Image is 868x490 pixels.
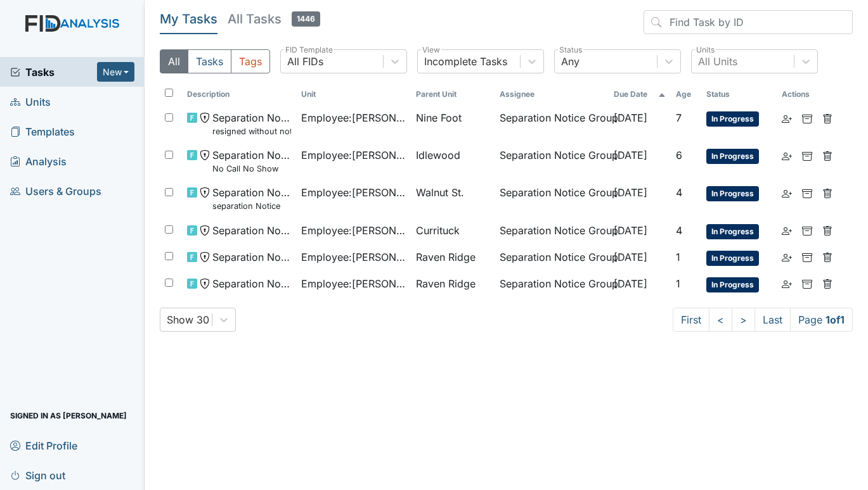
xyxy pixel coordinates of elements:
a: Archive [802,223,812,238]
div: Any [561,54,580,69]
span: 7 [676,111,682,124]
span: Users & Groups [10,181,101,201]
a: Delete [822,276,832,291]
button: Tasks [188,49,231,73]
span: Employee : [PERSON_NAME] [301,148,405,163]
td: Separation Notice Group [495,244,609,271]
th: Actions [777,84,840,105]
a: Tasks [10,65,97,80]
a: Delete [822,249,832,265]
th: Toggle SortBy [296,84,410,105]
span: 1 [676,277,680,290]
th: Assignee [495,84,609,105]
h5: All Tasks [228,10,320,28]
span: Signed in as [PERSON_NAME] [10,406,127,425]
span: Employee : [PERSON_NAME][GEOGRAPHIC_DATA] [301,185,405,200]
span: Raven Ridge [416,249,476,265]
span: Employee : [PERSON_NAME] [301,223,405,238]
span: Units [10,92,51,111]
input: Toggle All Rows Selected [165,89,173,97]
span: Separation Notice separation Notice [212,185,291,212]
span: Idlewood [416,148,460,163]
a: Delete [822,185,832,200]
span: Page [790,308,853,332]
a: First [673,308,709,332]
button: New [97,62,135,82]
button: Tags [231,49,270,73]
span: Separation Notice resigned without notice [212,110,291,137]
span: In Progress [706,251,759,266]
small: No Call No Show [212,163,291,175]
input: Find Task by ID [644,10,853,34]
span: Separation Notice [212,249,291,265]
span: Sign out [10,465,65,485]
div: All FIDs [287,54,323,69]
td: Separation Notice Group [495,218,609,244]
a: Delete [822,223,832,238]
span: In Progress [706,277,759,292]
th: Toggle SortBy [701,84,777,105]
td: Separation Notice Group [495,180,609,217]
div: Type filter [160,49,270,73]
span: In Progress [706,224,759,239]
strong: 1 of 1 [826,313,845,326]
span: Employee : [PERSON_NAME] [301,276,405,291]
div: Show 30 [167,312,209,327]
a: Delete [822,110,832,125]
span: [DATE] [614,186,647,199]
span: 6 [676,149,682,161]
span: Separation Notice [212,223,291,238]
span: [DATE] [614,251,647,263]
a: Last [755,308,791,332]
a: Archive [802,148,812,163]
a: Archive [802,110,812,125]
a: Delete [822,148,832,163]
span: [DATE] [614,224,647,237]
span: Employee : [PERSON_NAME] [301,249,405,265]
th: Toggle SortBy [182,84,296,105]
td: Separation Notice Group [495,142,609,180]
span: Nine Foot [416,110,462,125]
span: 1446 [292,11,320,27]
span: [DATE] [614,277,647,290]
a: Archive [802,249,812,265]
span: Separation Notice [212,276,291,291]
td: Separation Notice Group [495,105,609,142]
h5: My Tasks [160,10,217,28]
span: 4 [676,186,682,199]
th: Toggle SortBy [609,84,670,105]
span: Analysis [10,151,67,171]
a: Archive [802,185,812,200]
span: [DATE] [614,111,647,124]
span: In Progress [706,149,759,164]
span: 4 [676,224,682,237]
span: Employee : [PERSON_NAME] [301,110,405,125]
small: separation Notice [212,200,291,212]
span: 1 [676,251,680,263]
span: [DATE] [614,149,647,161]
span: Currituck [416,223,460,238]
a: Archive [802,276,812,291]
a: > [732,308,755,332]
nav: task-pagination [673,308,853,332]
span: Separation Notice No Call No Show [212,148,291,175]
td: Separation Notice Group [495,271,609,298]
span: Templates [10,122,75,141]
th: Toggle SortBy [671,84,701,105]
th: Toggle SortBy [411,84,495,105]
small: resigned without notice [212,125,291,137]
a: < [709,308,732,332]
button: All [160,49,188,73]
span: Edit Profile [10,436,77,455]
span: Walnut St. [416,185,464,200]
div: All Units [698,54,737,69]
span: Raven Ridge [416,276,476,291]
span: In Progress [706,111,759,127]
div: Incomplete Tasks [424,54,507,69]
span: In Progress [706,186,759,201]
